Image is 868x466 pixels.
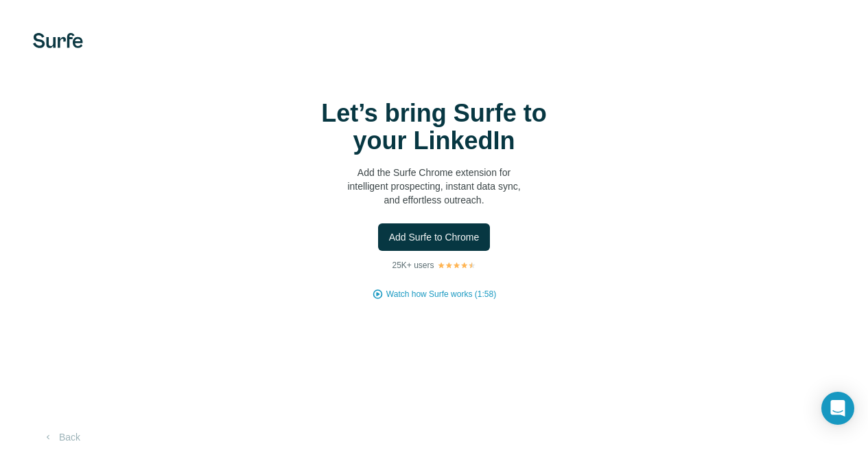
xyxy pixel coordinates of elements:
span: Add Surfe to Chrome [389,230,480,244]
button: Back [33,425,90,450]
p: Add the Surfe Chrome extension for intelligent prospecting, instant data sync, and effortless out... [297,166,572,207]
img: Surfe's logo [33,33,83,48]
h1: Let’s bring Surfe to your LinkedIn [297,100,572,155]
div: Open Intercom Messenger [821,392,854,425]
img: Rating Stars [437,261,476,269]
button: Watch how Surfe works (1:58) [386,288,496,300]
p: 25K+ users [392,259,434,271]
button: Add Surfe to Chrome [378,223,491,251]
